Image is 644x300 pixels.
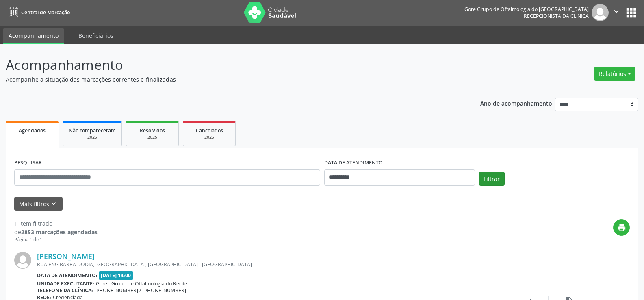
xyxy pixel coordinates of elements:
[37,280,94,287] b: Unidade executante:
[69,134,116,140] div: 2025
[140,127,165,134] span: Resolvidos
[613,219,630,236] button: print
[99,271,133,280] span: [DATE] 14:00
[132,134,173,140] div: 2025
[3,28,64,44] a: Acompanhamento
[14,252,31,269] img: img
[480,98,552,108] p: Ano de acompanhamento
[592,4,609,21] img: img
[96,280,187,287] span: Gore - Grupo de Oftalmologia do Recife
[37,287,93,294] b: Telefone da clínica:
[14,219,98,228] div: 1 item filtrado
[594,67,635,81] button: Relatórios
[6,6,70,19] a: Central de Marcação
[612,7,621,16] i: 
[37,261,508,268] div: RUA ENG BARRA DODIA, [GEOGRAPHIC_DATA], [GEOGRAPHIC_DATA] - [GEOGRAPHIC_DATA]
[73,28,119,43] a: Beneficiários
[189,134,230,140] div: 2025
[69,127,116,134] span: Não compareceram
[609,4,624,21] button: 
[6,75,449,84] p: Acompanhe a situação das marcações correntes e finalizadas
[14,157,42,169] label: PESQUISAR
[196,127,223,134] span: Cancelados
[479,172,505,186] button: Filtrar
[464,6,589,13] div: Gore Grupo de Oftalmologia do [GEOGRAPHIC_DATA]
[37,252,95,261] a: [PERSON_NAME]
[21,9,70,16] span: Central de Marcação
[624,6,638,20] button: apps
[14,236,98,243] div: Página 1 de 1
[19,127,46,134] span: Agendados
[95,287,186,294] span: [PHONE_NUMBER] / [PHONE_NUMBER]
[6,55,449,75] p: Acompanhamento
[324,157,383,169] label: DATA DE ATENDIMENTO
[49,199,58,208] i: keyboard_arrow_down
[524,13,589,19] span: Recepcionista da clínica
[21,228,98,236] strong: 2853 marcações agendadas
[14,228,98,236] div: de
[14,197,63,211] button: Mais filtroskeyboard_arrow_down
[617,223,626,232] i: print
[37,272,98,279] b: Data de atendimento:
